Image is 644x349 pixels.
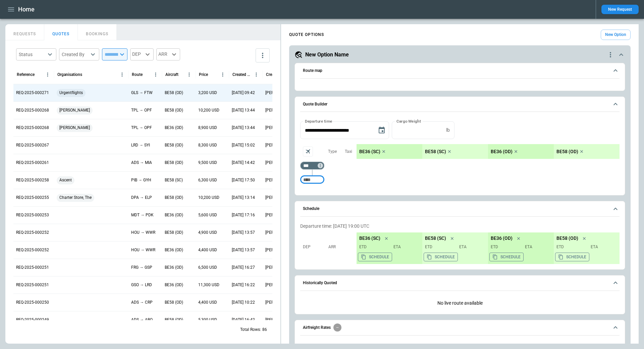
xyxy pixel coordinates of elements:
p: BE36 (OD) [165,247,183,253]
p: REQ-2025-000268 [16,107,49,113]
p: TPL → OPF [131,107,152,113]
p: BE58 (SC) [425,149,446,155]
p: DPA → ELP [131,195,152,201]
p: 3,200 USD [198,90,217,96]
h6: Quote Builder [303,102,327,106]
p: REQ-2025-000255 [16,195,49,201]
p: 10,200 USD [198,195,219,201]
p: 08/04/2025 16:22 [232,282,255,288]
p: REQ-2025-000253 [16,212,49,218]
div: Historically Quoted [300,295,620,311]
p: ADS → CRP [131,300,153,305]
button: Copy the aircraft schedule to your clipboard [424,253,458,261]
button: New Request [601,5,639,14]
h6: Route map [303,69,322,73]
div: Organisations [57,72,82,77]
p: TPL → OPF [131,125,152,131]
p: [PERSON_NAME] [265,195,293,201]
p: 08/26/2025 14:42 [232,160,255,166]
p: ETA [522,244,551,250]
p: 08/22/2025 13:14 [232,195,255,201]
p: BE36 (OD) [165,212,183,218]
div: Quote Builder [300,121,620,187]
p: 5,600 USD [198,212,217,218]
p: Type [328,149,337,155]
div: Route [132,72,143,77]
p: BE36 (SC) [359,149,380,155]
h5: New Option Name [305,51,349,58]
p: REQ-2025-000252 [16,230,49,235]
p: Departure time: [DATE] 19:00 UTC [300,223,620,229]
p: BE58 (OD) [165,300,183,305]
p: [PERSON_NAME] [265,247,293,253]
p: ETA [391,244,420,250]
p: REQ-2025-000252 [16,247,49,253]
button: Route map [300,63,620,79]
div: Too short [300,162,324,170]
p: BE36 (OD) [165,125,183,131]
button: more [256,48,270,62]
p: 08/19/2025 17:16 [232,212,255,218]
button: REQUESTS [5,24,44,40]
p: 08/04/2025 16:27 [232,265,255,270]
button: Route column menu [151,70,160,79]
span: Urgentflights [57,84,86,101]
p: 4,900 USD [198,230,217,235]
button: QUOTES [44,24,78,40]
p: Taxi [345,149,352,155]
label: Cargo Weight [396,118,421,124]
p: BE36 (OD) [491,149,513,155]
p: BE58 (OD) [556,149,578,155]
p: ETD [556,244,585,250]
p: BE36 (OD) [165,265,183,270]
button: Copy the aircraft schedule to your clipboard [555,253,589,261]
span: [PERSON_NAME] [57,102,93,119]
div: scrollable content [357,232,620,264]
p: BE36 (SC) [359,235,380,241]
p: No live route available [300,295,620,311]
p: [PERSON_NAME] [265,125,293,131]
span: Ascent [57,172,74,189]
p: REQ-2025-000250 [16,300,49,305]
div: Aircraft [165,72,178,77]
div: Schedule [300,221,620,267]
h6: Schedule [303,207,319,211]
div: Created At (UTC-05:00) [232,72,252,77]
p: 09/11/2025 09:42 [232,90,255,96]
span: [PERSON_NAME] [57,119,93,136]
p: LRD → SYI [131,142,150,148]
button: Copy the aircraft schedule to your clipboard [489,253,524,261]
p: [PERSON_NAME] [265,160,293,166]
p: 08/01/2025 10:22 [232,300,255,305]
button: Created At (UTC-05:00) column menu [252,70,261,79]
button: Reference column menu [43,70,52,79]
p: PIB → GYH [131,177,151,183]
p: BE58 (OD) [165,107,183,113]
p: [PERSON_NAME] [265,282,293,288]
p: 9,500 USD [198,160,217,166]
button: Schedule [300,201,620,217]
button: Airfreight Rates [300,320,620,336]
p: GLS → FTW [131,90,153,96]
p: 4,400 USD [198,247,217,253]
p: ETA [457,244,485,250]
p: [PERSON_NAME] [265,90,293,96]
div: Status [19,51,46,58]
p: FRG → GSP [131,265,152,270]
p: BE58 (OD) [165,195,183,201]
p: ETD [359,244,388,250]
span: Aircraft selection [303,146,313,157]
p: 86 [262,327,267,333]
button: Aircraft column menu [184,70,194,79]
p: lb [446,127,450,133]
span: Charter Store, The [57,189,94,206]
p: 09/04/2025 13:44 [232,107,255,113]
div: DEP [130,48,154,60]
label: Departure time [305,118,332,124]
p: HOU → WWR [131,247,155,253]
p: [PERSON_NAME] [265,265,293,270]
button: New Option [601,30,631,40]
p: [PERSON_NAME] [265,300,293,305]
div: quote-option-actions [606,51,614,59]
p: 8,300 USD [198,142,217,148]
